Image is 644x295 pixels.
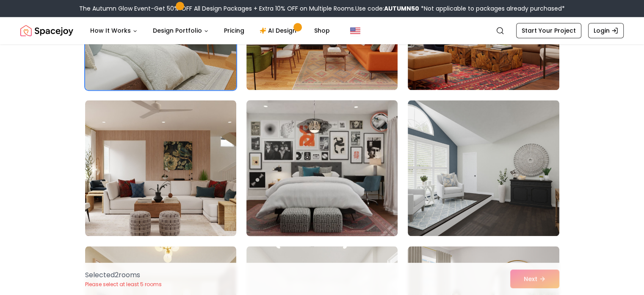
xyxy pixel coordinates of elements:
img: United States [350,25,360,36]
span: *Not applicable to packages already purchased* [419,4,565,13]
button: Design Portfolio [146,22,216,39]
b: AUTUMN50 [384,4,419,13]
nav: Main [83,22,337,39]
p: Selected 2 room s [85,270,162,280]
a: Start Your Project [516,23,581,38]
span: Use code: [355,4,419,13]
img: Room room-19 [85,100,236,236]
a: Pricing [217,22,251,39]
button: How It Works [83,22,144,39]
a: AI Design [253,22,306,39]
p: Please select at least 5 rooms [85,281,162,288]
img: Spacejoy Logo [20,22,73,39]
img: Room room-21 [408,100,559,236]
a: Login [588,23,624,38]
img: Room room-20 [243,97,401,239]
div: The Autumn Glow Event-Get 50% OFF All Design Packages + Extra 10% OFF on Multiple Rooms. [79,4,565,13]
a: Shop [307,22,337,39]
a: Spacejoy [20,22,73,39]
nav: Global [20,17,624,44]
